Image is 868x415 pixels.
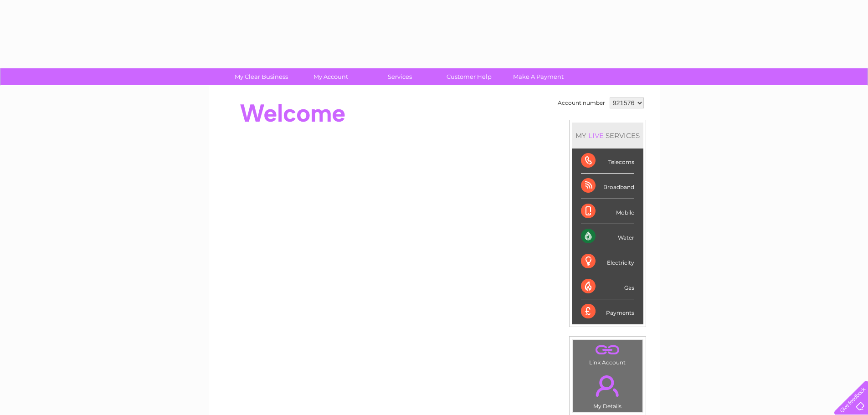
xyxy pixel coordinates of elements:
[572,123,643,149] div: MY SERVICES
[586,131,606,140] div: LIVE
[555,95,607,111] td: Account number
[581,199,634,224] div: Mobile
[581,149,634,174] div: Telecoms
[581,224,634,249] div: Water
[575,370,640,402] a: .
[581,274,634,299] div: Gas
[362,68,437,85] a: Services
[581,174,634,199] div: Broadband
[575,342,640,358] a: .
[581,299,634,324] div: Payments
[572,339,643,368] td: Link Account
[581,249,634,274] div: Electricity
[572,368,643,412] td: My Details
[293,68,368,85] a: My Account
[431,68,507,85] a: Customer Help
[224,68,299,85] a: My Clear Business
[501,68,576,85] a: Make A Payment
